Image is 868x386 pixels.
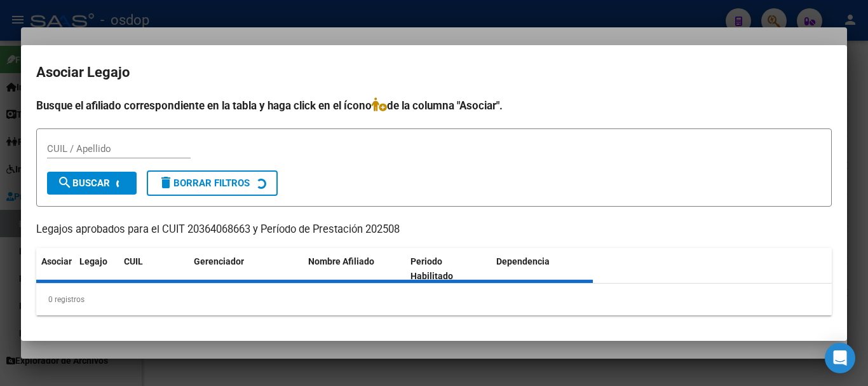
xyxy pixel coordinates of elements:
div: Open Intercom Messenger [825,343,855,373]
mat-icon: search [57,175,72,190]
datatable-header-cell: Gerenciador [189,248,303,290]
datatable-header-cell: Asociar [36,248,74,290]
h4: Busque el afiliado correspondiente en la tabla y haga click en el ícono de la columna "Asociar". [36,97,832,114]
datatable-header-cell: Periodo Habilitado [405,248,491,290]
h2: Asociar Legajo [36,60,832,85]
span: Buscar [57,177,110,189]
datatable-header-cell: Legajo [74,248,119,290]
span: Dependencia [496,256,550,266]
span: CUIL [124,256,143,266]
span: Gerenciador [194,256,244,266]
p: Legajos aprobados para el CUIT 20364068663 y Período de Prestación 202508 [36,222,832,238]
span: Borrar Filtros [158,177,250,189]
span: Periodo Habilitado [410,256,453,281]
span: Nombre Afiliado [308,256,374,266]
mat-icon: delete [158,175,173,190]
span: Asociar [41,256,72,266]
div: 0 registros [36,284,832,315]
span: Legajo [79,256,107,266]
datatable-header-cell: Dependencia [491,248,593,290]
button: Buscar [47,172,137,195]
datatable-header-cell: CUIL [119,248,189,290]
button: Borrar Filtros [147,170,278,196]
datatable-header-cell: Nombre Afiliado [303,248,405,290]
